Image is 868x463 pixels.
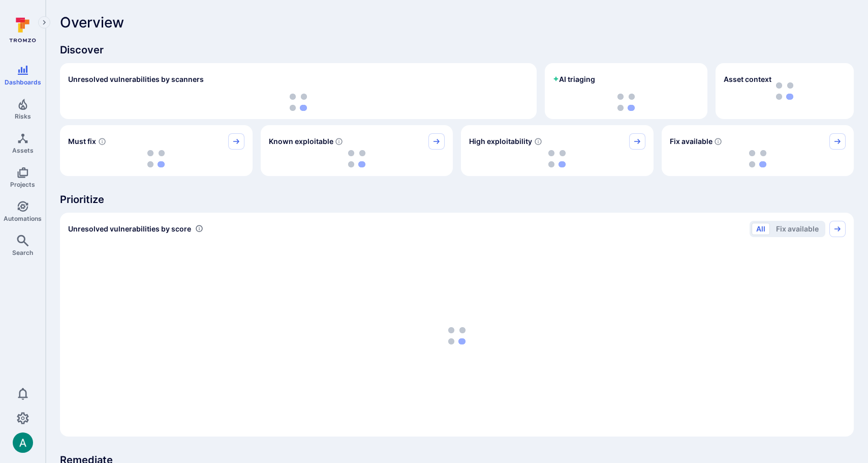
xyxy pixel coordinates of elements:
[752,223,770,235] button: All
[670,150,846,168] div: loading spinner
[68,94,529,111] div: loading spinner
[12,147,34,154] span: Assets
[335,137,343,146] svg: Confirmed exploitable by KEV
[348,150,365,167] img: Loading...
[13,432,33,453] img: ACg8ocLSa5mPYBaXNx3eFu_EmspyJX0laNWN7cXOFirfQ7srZveEpg=s96-c
[60,43,854,57] span: Discover
[448,327,466,344] img: Loading...
[749,150,766,167] img: Loading...
[290,94,307,111] img: Loading...
[13,432,33,453] div: Arjan Dehar
[548,150,566,167] img: Loading...
[60,14,124,31] span: Overview
[269,150,445,168] div: loading spinner
[68,74,204,84] h2: Unresolved vulnerabilities by scanners
[38,16,50,28] button: Expand navigation menu
[60,192,854,207] span: Prioritize
[771,223,823,235] button: Fix available
[60,125,253,176] div: Must fix
[261,125,453,176] div: Known exploitable
[662,125,854,176] div: Fix available
[195,223,203,234] div: Number of vulnerabilities in status 'Open' 'Triaged' and 'In process' grouped by score
[68,243,846,428] div: loading spinner
[147,150,165,167] img: Loading...
[68,136,96,147] span: Must fix
[534,137,542,146] svg: EPSS score ≥ 0.7
[553,74,595,84] h2: AI triaging
[15,112,31,120] span: Risks
[5,78,41,86] span: Dashboards
[553,94,699,111] div: loading spinner
[269,136,333,147] span: Known exploitable
[670,136,712,147] span: Fix available
[617,94,635,111] img: Loading...
[469,150,645,168] div: loading spinner
[68,150,244,168] div: loading spinner
[41,18,48,27] i: Expand navigation menu
[461,125,654,176] div: High exploitability
[4,215,42,222] span: Automations
[68,224,191,234] span: Unresolved vulnerabilities by score
[98,137,106,146] svg: Risk score >=40 , missed SLA
[10,181,35,188] span: Projects
[12,249,33,256] span: Search
[724,74,771,84] span: Asset context
[469,136,532,147] span: High exploitability
[714,137,722,146] svg: Vulnerabilities with fix available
